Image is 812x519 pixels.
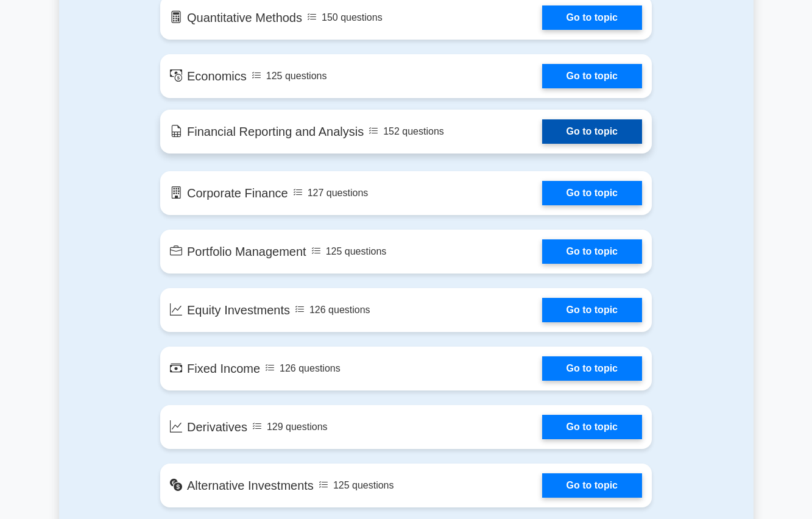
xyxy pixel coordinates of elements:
a: Go to topic [542,5,642,30]
a: Go to topic [542,64,642,88]
a: Go to topic [542,181,642,205]
a: Go to topic [542,356,642,381]
a: Go to topic [542,119,642,144]
a: Go to topic [542,415,642,439]
a: Go to topic [542,473,642,498]
a: Go to topic [542,239,642,264]
a: Go to topic [542,298,642,322]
